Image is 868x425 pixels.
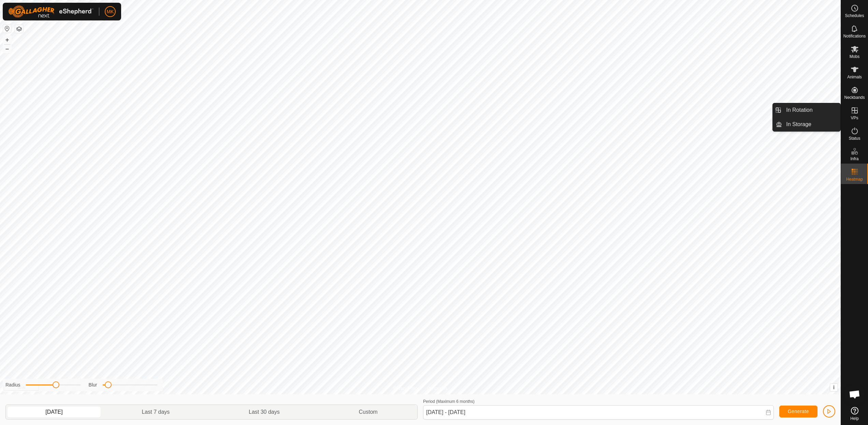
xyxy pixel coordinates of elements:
[779,406,818,418] button: Generate
[249,408,280,416] span: Last 30 days
[45,408,62,416] span: [DATE]
[847,75,862,79] span: Animals
[8,5,93,18] img: Gallagher Logo
[782,118,840,131] a: In Storage
[3,45,11,53] button: –
[788,409,809,414] span: Generate
[846,177,863,181] span: Heatmap
[850,157,858,161] span: Infra
[843,34,866,38] span: Notifications
[359,408,378,416] span: Custom
[393,385,419,392] a: Privacy Policy
[773,103,840,117] li: In Rotation
[850,55,859,59] span: Mobs
[851,116,858,120] span: VPs
[841,404,868,423] a: Help
[844,95,865,100] span: Neckbands
[833,384,835,390] span: i
[142,408,170,416] span: Last 7 days
[3,25,11,33] button: Reset Map
[782,103,840,117] a: In Rotation
[89,381,97,389] label: Blur
[15,25,23,33] button: Map Layers
[427,385,447,392] a: Contact Us
[845,14,864,18] span: Schedules
[844,384,865,405] a: Open chat
[850,416,859,421] span: Help
[786,120,811,128] span: In Storage
[849,136,860,140] span: Status
[773,118,840,131] li: In Storage
[423,399,475,404] label: Period (Maximum 6 months)
[107,8,114,15] span: MK
[3,36,11,44] button: +
[830,384,838,391] button: i
[5,381,20,389] label: Radius
[786,106,812,114] span: In Rotation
